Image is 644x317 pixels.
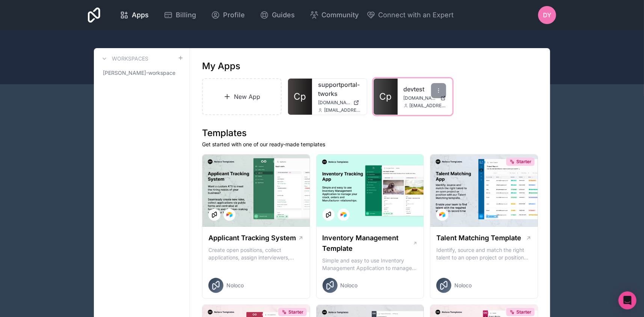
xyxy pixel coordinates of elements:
[202,127,538,139] h1: Templates
[205,7,251,23] a: Profile
[208,246,304,261] p: Create open positions, collect applications, assign interviewers, centralise candidate feedback a...
[318,100,350,106] span: [DOMAIN_NAME]
[100,54,148,63] a: Workspaces
[436,246,532,261] p: Identify, source and match the right talent to an open project or position with our Talent Matchi...
[404,95,446,101] a: [DOMAIN_NAME]
[318,80,361,98] a: supportportal-tworks
[404,85,446,94] a: devtest
[379,10,454,20] span: Connect with an Expert
[208,233,296,243] h1: Applicant Tracking System
[374,79,398,115] a: Cp
[294,91,306,103] span: Cp
[112,55,148,62] h3: Workspaces
[516,159,531,165] span: Starter
[100,66,184,80] a: [PERSON_NAME]-workspace
[618,291,636,309] div: Open Intercom Messenger
[318,100,361,106] a: [DOMAIN_NAME]
[304,7,365,23] a: Community
[288,79,312,115] a: Cp
[324,107,361,113] span: [EMAIL_ADDRESS][DOMAIN_NAME]
[543,11,551,20] span: DY
[404,95,438,101] span: [DOMAIN_NAME]
[176,10,196,20] span: Billing
[158,7,202,23] a: Billing
[323,257,418,272] p: Simple and easy to use Inventory Management Application to manage your stock, orders and Manufact...
[436,233,521,243] h1: Talent Matching Template
[454,282,472,289] span: Noloco
[103,69,175,77] span: [PERSON_NAME]-workspace
[114,7,155,23] a: Apps
[288,309,303,315] span: Starter
[272,10,295,20] span: Guides
[439,212,445,218] img: Airtable Logo
[341,212,347,218] img: Airtable Logo
[322,10,359,20] span: Community
[223,10,245,20] span: Profile
[226,212,232,218] img: Airtable Logo
[366,10,454,20] button: Connect with an Expert
[341,282,358,289] span: Noloco
[410,103,446,109] span: [EMAIL_ADDRESS][DOMAIN_NAME]
[202,141,538,148] p: Get started with one of our ready-made templates
[379,91,392,103] span: Cp
[226,282,244,289] span: Noloco
[202,78,282,115] a: New App
[516,309,531,315] span: Starter
[132,10,149,20] span: Apps
[254,7,301,23] a: Guides
[323,233,413,254] h1: Inventory Management Template
[202,60,240,72] h1: My Apps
